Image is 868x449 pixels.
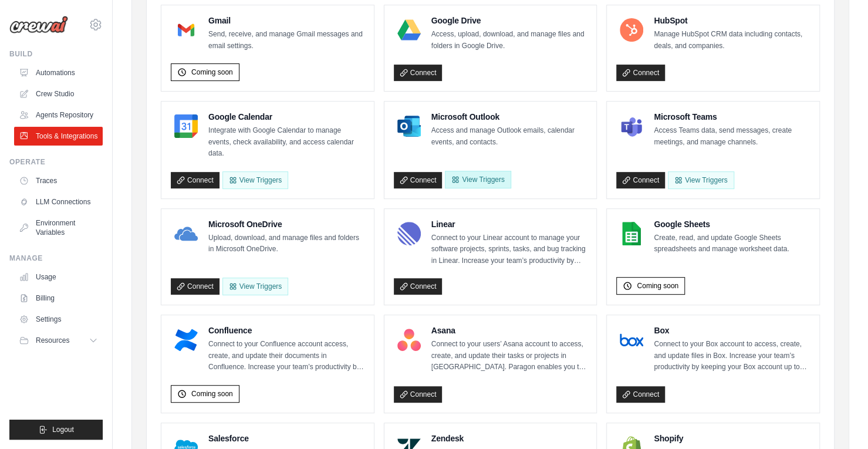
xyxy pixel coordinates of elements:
button: Resources [14,331,103,350]
h4: Microsoft Teams [654,111,810,123]
a: Connect [171,278,219,295]
h4: Linear [431,218,587,230]
h4: Microsoft OneDrive [208,218,364,230]
h4: Salesforce [208,433,364,444]
h4: Confluence [208,325,364,336]
p: Connect to your users’ Asana account to access, create, and update their tasks or projects in [GE... [431,339,587,373]
a: Connect [394,386,443,403]
img: Google Sheets Logo [620,222,643,245]
span: Coming soon [637,281,678,291]
a: Usage [14,268,103,286]
div: Operate [9,157,103,167]
a: Connect [394,65,443,81]
a: Connect [171,172,219,188]
div: Build [9,49,103,59]
h4: Asana [431,325,587,336]
h4: Google Calendar [208,111,364,123]
p: Access and manage Outlook emails, calendar events, and contacts. [431,125,587,148]
a: Environment Variables [14,214,103,242]
div: Manage [9,254,103,263]
img: Gmail Logo [174,18,198,42]
img: Microsoft OneDrive Logo [174,222,198,245]
a: Connect [616,172,665,188]
img: Microsoft Teams Logo [620,114,643,138]
: View Triggers [222,278,288,295]
button: Logout [9,420,103,440]
: View Triggers [445,171,511,188]
p: Send, receive, and manage Gmail messages and email settings. [208,29,364,52]
img: HubSpot Logo [620,18,643,42]
h4: Microsoft Outlook [431,111,587,123]
p: Upload, download, and manage files and folders in Microsoft OneDrive. [208,232,364,255]
h4: HubSpot [654,15,810,26]
img: Linear Logo [397,222,421,245]
p: Access Teams data, send messages, create meetings, and manage channels. [654,125,810,148]
button: View Triggers [222,171,288,189]
img: Confluence Logo [174,328,198,352]
img: Microsoft Outlook Logo [397,114,421,138]
p: Manage HubSpot CRM data including contacts, deals, and companies. [654,29,810,52]
span: Resources [36,336,69,345]
img: Google Drive Logo [397,18,421,42]
p: Integrate with Google Calendar to manage events, check availability, and access calendar data. [208,125,364,160]
a: Connect [616,386,665,403]
p: Create, read, and update Google Sheets spreadsheets and manage worksheet data. [654,232,810,255]
p: Access, upload, download, and manage files and folders in Google Drive. [431,29,587,52]
a: Billing [14,289,103,308]
a: Traces [14,171,103,190]
h4: Google Sheets [654,218,810,230]
img: Box Logo [620,328,643,352]
img: Google Calendar Logo [174,114,198,138]
a: Connect [394,172,443,188]
a: Agents Repository [14,106,103,124]
h4: Shopify [654,433,810,444]
a: LLM Connections [14,193,103,211]
img: Logo [9,16,68,33]
span: Logout [52,425,74,434]
a: Connect [394,278,443,295]
a: Tools & Integrations [14,127,103,146]
: View Triggers [668,171,734,189]
h4: Gmail [208,15,364,26]
p: Connect to your Box account to access, create, and update files in Box. Increase your team’s prod... [654,339,810,373]
h4: Google Drive [431,15,587,26]
span: Coming soon [191,67,233,77]
h4: Box [654,325,810,336]
a: Automations [14,63,103,82]
img: Asana Logo [397,328,421,352]
a: Settings [14,310,103,329]
h4: Zendesk [431,433,587,444]
p: Connect to your Linear account to manage your software projects, sprints, tasks, and bug tracking... [431,232,587,267]
span: Coming soon [191,389,233,399]
a: Crew Studio [14,85,103,103]
p: Connect to your Confluence account access, create, and update their documents in Confluence. Incr... [208,339,364,373]
a: Connect [616,65,665,81]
